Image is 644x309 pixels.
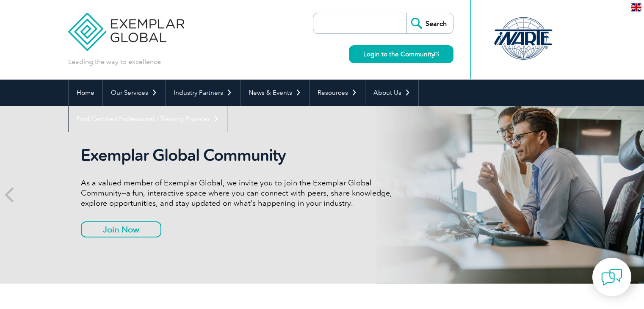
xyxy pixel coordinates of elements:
a: About Us [365,80,418,106]
h2: Exemplar Global Community [81,146,398,165]
input: Search [406,13,453,33]
a: Industry Partners [166,80,240,106]
img: contact-chat.png [601,267,622,288]
a: Login to the Community [349,45,453,63]
a: News & Events [240,80,309,106]
a: Join Now [81,221,161,237]
a: Find Certified Professional / Training Provider [69,106,227,132]
p: As a valued member of Exemplar Global, we invite you to join the Exemplar Global Community—a fun,... [81,178,398,208]
a: Home [69,80,102,106]
a: Our Services [103,80,165,106]
p: Leading the way to excellence [68,57,161,66]
img: open_square.png [434,52,439,56]
a: Resources [310,80,365,106]
img: en [631,3,641,11]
